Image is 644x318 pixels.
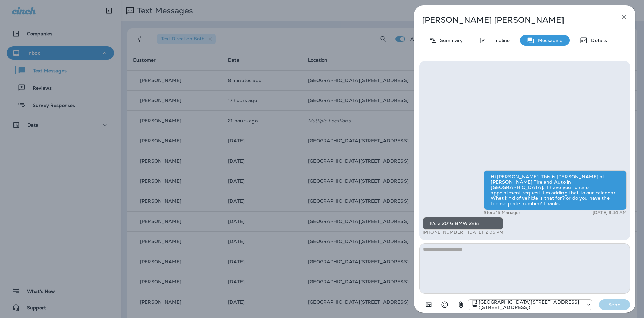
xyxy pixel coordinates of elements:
p: Messaging [535,38,563,43]
button: Add in a premade template [422,298,435,311]
button: Select an emoji [438,298,451,311]
p: Details [588,38,607,43]
p: [PHONE_NUMBER] [423,230,465,235]
div: +1 (402) 891-8464 [468,299,592,310]
p: Summary [437,38,463,43]
p: Store 15 Manager [484,210,520,215]
p: [DATE] 9:44 AM [593,210,627,215]
p: Timeline [487,38,510,43]
p: [DATE] 12:05 PM [468,230,503,235]
div: It's a 2016 BMW 228i [423,217,503,230]
p: [PERSON_NAME] [PERSON_NAME] [422,15,605,25]
p: [GEOGRAPHIC_DATA][STREET_ADDRESS] ([STREET_ADDRESS]) [479,299,583,310]
div: Hi [PERSON_NAME]. This is [PERSON_NAME] at [PERSON_NAME] Tire and Auto in [GEOGRAPHIC_DATA]. I ha... [484,170,627,210]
